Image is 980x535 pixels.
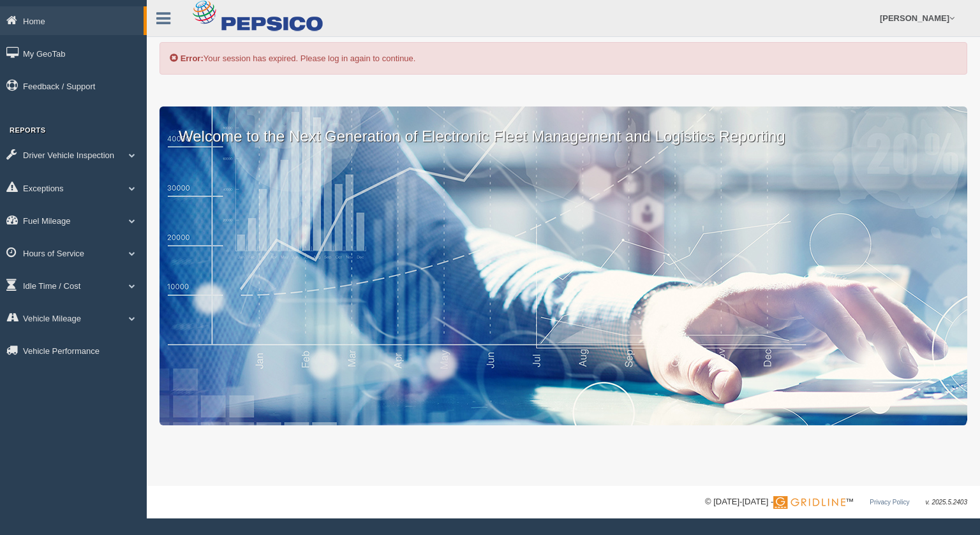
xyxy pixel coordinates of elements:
[181,54,204,63] b: Error:
[870,499,909,506] a: Privacy Policy
[773,496,845,509] img: Gridline
[160,106,967,147] p: Welcome to the Next Generation of Electronic Fleet Management and Logistics Reporting
[160,42,967,75] div: Your session has expired. Please log in again to continue.
[705,495,967,509] div: © [DATE]-[DATE] - ™
[926,499,967,506] span: v. 2025.5.2403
